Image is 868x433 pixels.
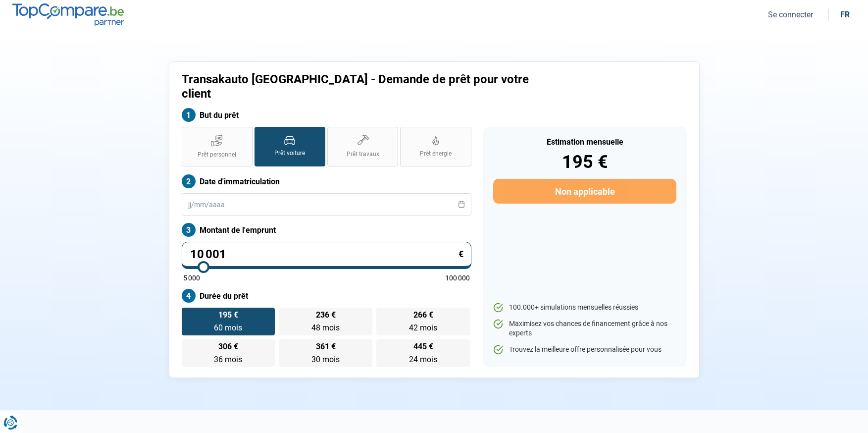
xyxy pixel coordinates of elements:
span: € [459,250,463,259]
span: 48 mois [311,323,340,332]
h1: Transakauto [GEOGRAPHIC_DATA] - Demande de prêt pour votre client [182,72,558,101]
li: 100.000+ simulations mensuelles réussies [493,303,676,313]
span: 361 € [316,343,336,351]
span: 60 mois [214,323,242,332]
span: Prêt voiture [274,149,305,158]
span: Prêt personnel [198,151,236,159]
span: 100 000 [445,274,470,281]
span: 445 € [413,343,433,351]
div: fr [840,10,850,19]
img: TopCompare.be [12,3,124,26]
button: Se connecter [765,9,816,20]
li: Trouvez la meilleure offre personnalisée pour vous [493,345,676,355]
label: Montant de l'emprunt [182,223,471,237]
button: Non applicable [493,179,676,204]
span: 236 € [316,311,336,319]
span: 5 000 [183,274,200,281]
span: 30 mois [311,355,340,364]
label: Durée du prêt [182,289,471,303]
span: Prêt travaux [347,150,379,159]
span: 306 € [218,343,238,351]
span: 195 € [218,311,238,319]
li: Maximisez vos chances de financement grâce à nos experts [493,319,676,338]
span: 266 € [413,311,433,319]
div: Estimation mensuelle [493,138,676,146]
input: jj/mm/aaaa [182,193,471,216]
span: 36 mois [214,355,242,364]
span: Prêt énergie [420,150,452,158]
label: But du prêt [182,108,471,122]
label: Date d'immatriculation [182,174,471,188]
div: 195 € [493,153,676,171]
span: 42 mois [409,323,437,332]
span: 24 mois [409,355,437,364]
